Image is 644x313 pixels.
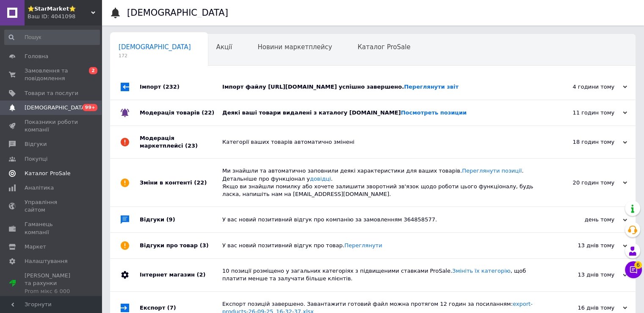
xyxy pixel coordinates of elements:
[357,43,410,51] span: Каталог ProSale
[25,89,78,97] span: Товари та послуги
[25,243,46,251] span: Маркет
[140,259,222,291] div: Інтернет магазин
[25,140,47,148] span: Відгуки
[222,267,542,282] div: 10 позиції розміщено у загальних категоріях з підвищеними ставками ProSale. , щоб платити менше т...
[167,305,176,311] span: (7)
[542,216,627,224] div: день тому
[25,170,70,177] span: Каталог ProSale
[196,271,205,278] span: (2)
[25,257,68,265] span: Налаштування
[202,109,214,116] span: (22)
[222,109,542,117] div: Деякі ваші товари видалені з каталогу [DOMAIN_NAME]
[140,126,222,158] div: Модерація маркетплейсі
[119,53,191,59] span: 172
[25,118,78,134] span: Показники роботи компанії
[542,242,627,249] div: 13 днів тому
[140,233,222,258] div: Відгуки про товар
[25,221,78,236] span: Гаманець компанії
[163,84,180,90] span: (232)
[222,167,542,198] div: Ми знайшли та автоматично заповнили деякі характеристики для ваших товарів. . Детальніше про функ...
[542,138,627,146] div: 18 годин тому
[216,43,232,51] span: Акції
[119,43,191,51] span: [DEMOGRAPHIC_DATA]
[28,5,91,13] span: ⭐𝗦𝘁𝗮𝗿𝗠𝗮𝗿𝗸𝗲𝘁⭐
[140,207,222,232] div: Відгуки
[25,155,47,163] span: Покупці
[542,109,627,117] div: 11 годин тому
[127,8,228,18] h1: [DEMOGRAPHIC_DATA]
[25,288,78,295] div: Prom мікс 6 000
[4,30,100,45] input: Пошук
[194,179,207,186] span: (22)
[89,67,97,74] span: 2
[25,184,54,192] span: Аналітика
[310,176,331,182] a: довідці
[25,272,78,295] span: [PERSON_NAME] та рахунки
[542,271,627,279] div: 13 днів тому
[222,138,542,146] div: Категорії ваших товарів автоматично змінені
[140,100,222,126] div: Модерація товарів
[452,268,511,274] a: Змініть їх категорію
[200,242,209,249] span: (3)
[140,74,222,100] div: Імпорт
[257,43,332,51] span: Новини маркетплейсу
[25,67,78,82] span: Замовлення та повідомлення
[462,168,522,174] a: Переглянути позиції
[625,261,642,278] button: Чат з покупцем6
[83,104,97,111] span: 99+
[222,242,542,249] div: У вас новий позитивний відгук про товар.
[401,109,467,116] a: Посмотреть позиции
[222,216,542,224] div: У вас новий позитивний відгук про компанію за замовленням 364858577.
[634,261,642,269] span: 6
[344,242,382,249] a: Переглянути
[25,104,87,112] span: [DEMOGRAPHIC_DATA]
[185,143,198,149] span: (23)
[542,83,627,91] div: 4 години тому
[25,53,48,60] span: Головна
[542,304,627,312] div: 16 днів тому
[28,13,102,20] div: Ваш ID: 4041098
[222,83,542,91] div: Імпорт файлу [URL][DOMAIN_NAME] успішно завершено.
[25,198,78,214] span: Управління сайтом
[140,159,222,207] div: Зміни в контенті
[166,216,175,223] span: (9)
[404,84,459,90] a: Переглянути звіт
[542,179,627,187] div: 20 годин тому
